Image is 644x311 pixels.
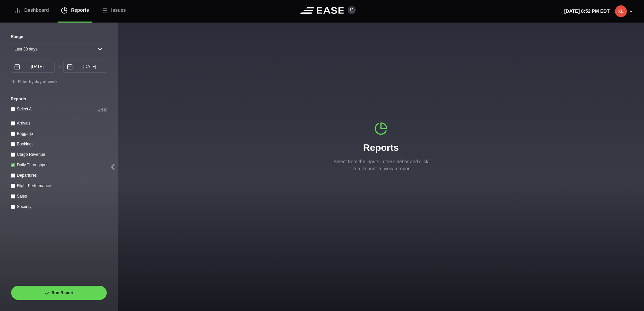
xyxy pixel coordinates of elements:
[330,141,431,155] h1: Reports
[330,158,431,172] p: Select from the inputs in the sidebar and click "Run Report" to view a report.
[17,163,47,167] label: Daily Throughput
[11,285,107,300] button: Run Report
[564,8,610,15] p: [DATE] 8:52 PM EDT
[63,61,107,73] input: mm/dd/yyyy
[97,106,107,113] button: Clear
[11,61,55,73] input: mm/dd/yyyy
[17,194,27,199] label: Sales
[17,142,33,146] label: Bookings
[11,34,107,40] label: Range
[11,96,107,102] label: Reports
[11,79,58,85] button: Filter by day of week
[615,5,627,17] img: 8d9eb65ae2cfb5286abbcbdb12c50e97
[17,152,45,157] label: Cargo Revenue
[17,131,33,136] label: Baggage
[330,122,431,172] div: Reports
[17,121,30,126] label: Arrivals
[17,204,31,209] label: Security
[17,183,51,188] label: Flight Performance
[17,107,33,111] label: Select All
[17,173,37,178] label: Departures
